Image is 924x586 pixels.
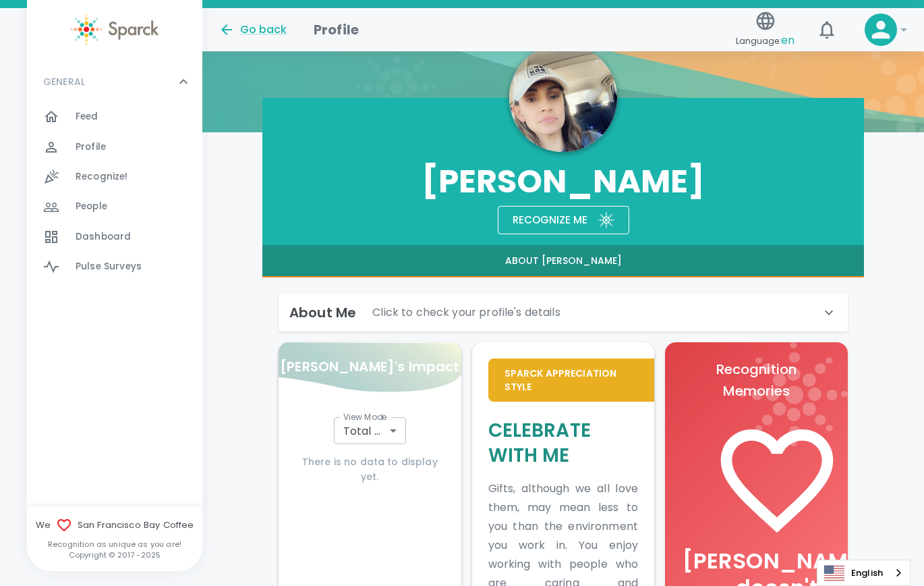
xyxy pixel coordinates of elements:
[502,201,587,229] div: Recognize me
[76,110,98,124] span: Feed
[76,170,128,184] span: Recognize!
[279,294,848,331] div: About MeClick to check your profile's details
[219,22,287,38] button: Go back
[817,560,911,586] aside: Language selected: English
[27,102,202,287] div: GENERAL
[504,367,639,394] p: Sparck Appreciation Style
[27,162,202,192] a: Recognize!
[43,75,85,88] p: GENERAL
[280,356,459,377] p: [PERSON_NAME]'s Impact
[334,417,406,444] div: Total Recognitions
[730,6,800,54] button: Language:en
[262,245,864,277] button: About [PERSON_NAME]
[27,61,202,102] div: GENERAL
[76,140,106,154] span: Profile
[27,517,202,533] span: We San Francisco Bay Coffee
[76,230,131,244] span: Dashboard
[262,163,864,201] h3: [PERSON_NAME]
[314,19,359,41] h1: Profile
[372,304,560,321] p: Click to check your profile's details
[262,245,864,277] div: full width tabs
[817,560,910,585] a: English
[736,32,795,50] span: Language:
[817,560,911,586] div: Language
[71,14,158,45] img: Sparck logo
[27,132,202,162] a: Profile
[498,206,629,234] button: Recognize meSparck logo white
[27,102,202,132] a: Feed
[343,411,387,423] label: View Mode
[27,539,202,550] p: Recognition as unique as you are!
[598,212,614,228] img: Sparck logo white
[509,44,617,152] img: Picture of Adriana Lopez
[740,342,848,446] img: logo
[27,192,202,221] a: People
[27,252,202,282] a: Pulse Surveys
[681,358,832,402] p: Recognition Memories
[27,550,202,560] p: Copyright © 2017 - 2025
[289,302,356,323] h6: About Me
[27,14,202,45] a: Sparck logo
[295,455,445,485] h6: There is no data to display yet.
[781,32,795,48] span: en
[27,222,202,252] a: Dashboard
[488,418,639,469] h5: Celebrate With Me
[76,200,107,213] span: People
[76,260,142,273] span: Pulse Surveys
